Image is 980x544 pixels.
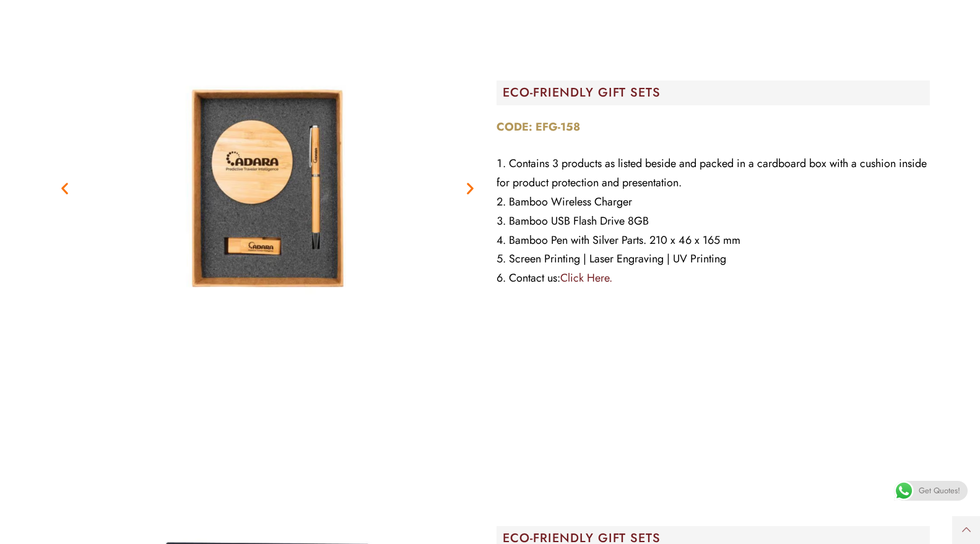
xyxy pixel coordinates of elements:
span: Bamboo USB Flash Drive 8GB [509,213,649,229]
strong: CODE: EFG-158 [497,119,580,135]
span: Screen Printing | Laser Engraving | UV Printing [509,251,726,267]
span: Get Quotes! [919,481,960,501]
div: Next slide [462,180,478,196]
span: Bamboo Pen with Silver Parts. 210 x 46 x 165 mm [509,232,740,248]
h2: ECO-FRIENDLY GIFT SETS [503,87,930,99]
span: Bamboo Wireless Charger [509,194,632,210]
div: Previous slide [57,180,72,196]
a: Click Here. [560,270,612,286]
span: Contains 3 products as listed beside and packed in a cardboard box with a cushion inside for prod... [497,155,927,191]
li: Contact us: [497,269,930,288]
